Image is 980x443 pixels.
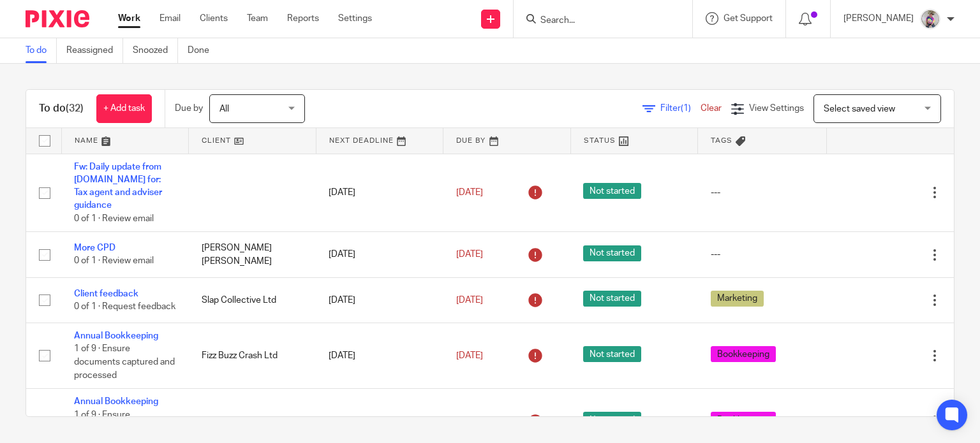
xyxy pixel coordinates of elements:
[74,302,175,311] span: 0 of 1 · Request feedback
[200,12,228,25] a: Clients
[74,163,162,210] a: Fw: Daily update from [DOMAIN_NAME] for: Tax agent and adviser guidance
[338,12,372,25] a: Settings
[456,351,483,360] span: [DATE]
[316,154,443,232] td: [DATE]
[711,137,732,144] span: Tags
[219,105,229,113] span: All
[287,12,319,25] a: Reports
[583,291,641,307] span: Not started
[316,323,443,389] td: [DATE]
[26,38,57,63] a: To do
[824,105,895,113] span: Select saved view
[26,10,89,27] img: Pixie
[189,232,316,277] td: [PERSON_NAME] [PERSON_NAME]
[749,104,804,113] span: View Settings
[316,232,443,277] td: [DATE]
[539,15,654,27] input: Search
[583,346,641,362] span: Not started
[247,12,268,25] a: Team
[456,250,483,259] span: [DATE]
[456,296,483,305] span: [DATE]
[96,94,152,123] a: + Add task
[74,243,115,252] a: More CPD
[711,346,776,362] span: Bookkeeping
[711,291,764,307] span: Marketing
[189,277,316,323] td: Slap Collective Ltd
[189,323,316,389] td: Fizz Buzz Crash Ltd
[583,245,641,261] span: Not started
[660,104,701,113] span: Filter
[175,102,203,115] p: Due by
[74,397,158,406] a: Annual Bookkeeping
[920,9,940,29] img: DBTieDye.jpg
[74,214,154,223] span: 0 of 1 · Review email
[456,188,483,197] span: [DATE]
[316,277,443,323] td: [DATE]
[160,12,181,25] a: Email
[39,102,84,115] h1: To do
[74,257,154,266] span: 0 of 1 · Review email
[66,38,123,63] a: Reassigned
[118,12,140,25] a: Work
[711,186,814,199] div: ---
[74,289,138,298] a: Client feedback
[74,345,175,380] span: 1 of 9 · Ensure documents captured and processed
[711,412,776,428] span: Bookkeeping
[701,104,722,113] a: Clear
[133,38,178,63] a: Snoozed
[711,248,814,261] div: ---
[66,103,84,113] span: (32)
[583,183,641,199] span: Not started
[74,331,158,340] a: Annual Bookkeeping
[583,412,641,428] span: Not started
[843,12,914,25] p: [PERSON_NAME]
[188,38,219,63] a: Done
[681,104,691,113] span: (1)
[724,14,773,23] span: Get Support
